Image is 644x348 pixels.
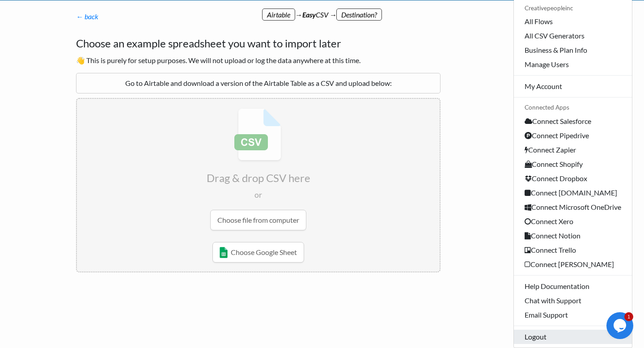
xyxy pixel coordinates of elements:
[514,279,632,293] a: Help Documentation
[514,171,632,186] a: Connect Dropbox
[514,229,632,243] a: Connect Notion
[514,29,632,43] a: All CSV Generators
[514,128,632,143] a: Connect Pipedrive
[514,214,632,229] a: Connect Xero
[514,308,632,322] a: Email Support
[514,57,632,72] a: Manage Users
[514,330,632,344] a: Logout
[76,55,441,66] p: 👋 This is purely for setup purposes. We will not upload or log the data anywhere at this time.
[514,200,632,214] a: Connect Microsoft OneDrive
[514,293,632,308] a: Chat with Support
[514,14,632,29] a: All Flows
[76,12,98,21] a: ← back
[76,73,441,93] div: Go to Airtable and download a version of the Airtable Table as a CSV and upload below:
[76,35,441,51] h4: Choose an example spreadsheet you want to import later
[606,312,635,339] iframe: chat widget
[514,143,632,157] a: Connect Zapier
[514,2,632,14] div: Creativepeopleinc
[514,43,632,57] a: Business & Plan Info
[212,242,304,263] a: Choose Google Sheet
[514,157,632,171] a: Connect Shopify
[514,79,632,93] a: My Account
[514,186,632,200] a: Connect [DOMAIN_NAME]
[514,101,632,114] div: Connected Apps
[67,0,577,20] div: → CSV →
[514,257,632,272] a: Connect [PERSON_NAME]
[514,243,632,257] a: Connect Trello
[514,114,632,128] a: Connect Salesforce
